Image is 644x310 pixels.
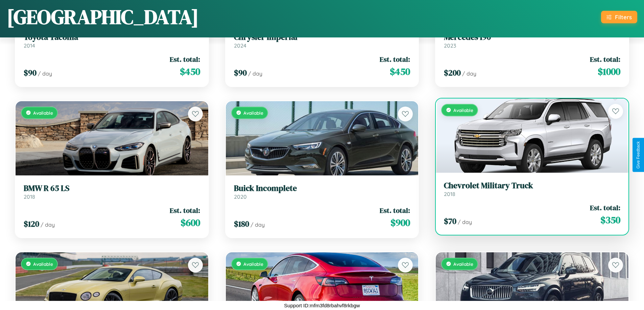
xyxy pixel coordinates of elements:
[601,11,637,23] button: Filters
[170,54,200,64] span: Est. total:
[615,13,632,21] div: Filters
[33,110,53,116] span: Available
[38,70,52,77] span: / day
[41,221,55,228] span: / day
[24,184,200,193] h3: BMW R 65 LS
[636,141,641,169] div: Give Feedback
[444,32,620,49] a: Mercedes 1902023
[248,70,262,77] span: / day
[24,42,35,49] span: 2014
[444,181,620,191] h3: Chevrolet Military Truck
[234,67,247,78] span: $ 90
[444,181,620,197] a: Chevrolet Military Truck2018
[600,213,620,227] span: $ 350
[180,65,200,78] span: $ 450
[243,110,263,116] span: Available
[181,216,200,229] span: $ 600
[462,70,476,77] span: / day
[380,54,410,64] span: Est. total:
[24,193,35,200] span: 2018
[390,216,410,229] span: $ 900
[234,218,249,229] span: $ 180
[234,184,410,193] h3: Buick Incomplete
[24,32,200,42] h3: Toyota Tacoma
[234,184,410,200] a: Buick Incomplete2020
[380,205,410,215] span: Est. total:
[234,32,410,49] a: Chrysler Imperial2024
[243,261,263,267] span: Available
[24,218,39,229] span: $ 120
[24,67,37,78] span: $ 90
[234,42,246,49] span: 2024
[234,193,247,200] span: 2020
[453,107,473,113] span: Available
[444,67,461,78] span: $ 200
[590,54,620,64] span: Est. total:
[590,203,620,213] span: Est. total:
[24,184,200,200] a: BMW R 65 LS2018
[170,205,200,215] span: Est. total:
[251,221,265,228] span: / day
[444,216,456,227] span: $ 70
[33,261,53,267] span: Available
[453,261,473,267] span: Available
[444,191,455,197] span: 2018
[458,219,472,225] span: / day
[234,32,410,42] h3: Chrysler Imperial
[598,65,620,78] span: $ 1000
[444,42,456,49] span: 2023
[284,301,360,310] p: Support ID: mfm3fd8rbahvf8rkbgw
[390,65,410,78] span: $ 450
[7,3,199,31] h1: [GEOGRAPHIC_DATA]
[444,32,620,42] h3: Mercedes 190
[24,32,200,49] a: Toyota Tacoma2014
